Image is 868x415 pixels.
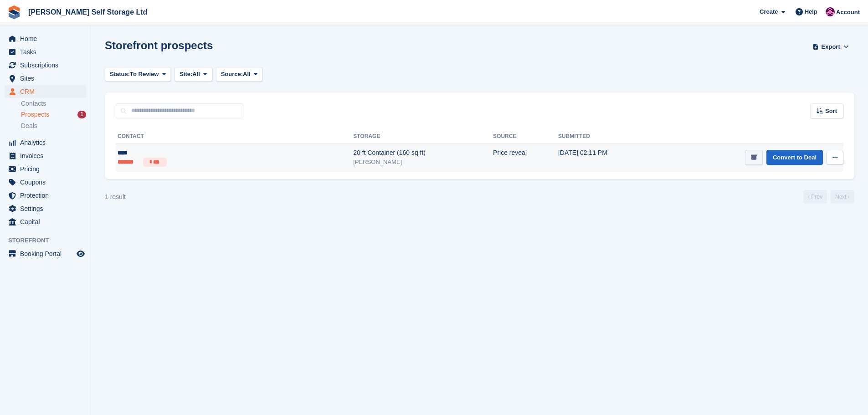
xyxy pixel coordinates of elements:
span: To Review [130,70,159,79]
th: Storage [353,129,493,144]
span: Booking Portal [20,247,75,260]
span: Analytics [20,136,75,149]
a: menu [5,32,86,45]
span: Subscriptions [20,59,75,72]
a: menu [5,247,86,260]
th: Submitted [558,129,653,144]
a: menu [5,46,86,58]
a: Contacts [21,99,86,108]
a: Preview store [75,248,86,259]
div: 1 [77,111,86,118]
a: menu [5,176,86,189]
td: [DATE] 02:11 PM [558,143,653,172]
span: Status: [110,70,130,79]
button: Status: To Review [105,67,171,82]
button: Source: All [216,67,263,82]
a: menu [5,189,86,202]
span: Tasks [20,46,75,58]
span: Invoices [20,149,75,162]
th: Source [493,129,558,144]
a: [PERSON_NAME] Self Storage Ltd [25,5,151,20]
a: Next [831,190,854,204]
span: All [243,70,251,79]
div: 1 result [105,192,126,202]
span: Sites [20,72,75,85]
span: Pricing [20,163,75,175]
h1: Storefront prospects [105,39,213,51]
img: Lydia Wild [826,7,835,16]
div: [PERSON_NAME] [353,158,493,167]
div: 20 ft Container (160 sq ft) [353,148,493,158]
span: Protection [20,189,75,202]
span: Settings [20,202,75,215]
a: menu [5,72,86,85]
span: Coupons [20,176,75,189]
span: Source: [221,70,243,79]
span: Help [805,7,817,16]
a: menu [5,85,86,98]
span: Create [760,7,778,16]
span: Account [836,8,860,17]
span: CRM [20,85,75,98]
span: Export [822,42,840,51]
span: Prospects [21,110,49,119]
span: All [192,70,200,79]
span: Capital [20,215,75,228]
a: Convert to Deal [766,150,823,165]
a: menu [5,163,86,175]
span: Home [20,32,75,45]
a: menu [5,59,86,72]
span: Storefront [8,236,91,245]
a: menu [5,215,86,228]
span: Deals [21,122,37,130]
a: Deals [21,121,86,131]
img: stora-icon-8386f47178a22dfd0bd8f6a31ec36ba5ce8667c1dd55bd0f319d3a0aa187defe.svg [7,5,21,19]
button: Site: All [175,67,212,82]
span: Site: [180,70,192,79]
td: Price reveal [493,143,558,172]
a: menu [5,149,86,162]
a: Previous [803,190,827,204]
th: Contact [116,129,353,144]
a: menu [5,202,86,215]
button: Export [811,39,851,54]
a: Prospects 1 [21,110,86,119]
a: menu [5,136,86,149]
span: Sort [825,107,837,116]
nav: Page [801,190,856,204]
